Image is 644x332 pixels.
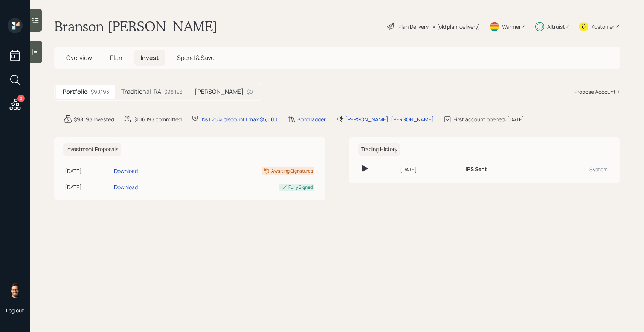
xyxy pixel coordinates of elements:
[453,115,524,123] div: First account opened: [DATE]
[502,23,521,31] div: Warmer
[110,54,122,62] span: Plan
[358,143,400,156] h6: Trading History
[547,23,565,31] div: Altruist
[195,88,244,95] h5: [PERSON_NAME]
[8,283,23,298] img: sami-boghos-headshot.png
[164,88,183,96] div: $98,193
[140,54,159,62] span: Invest
[177,54,214,62] span: Spend & Save
[74,115,114,123] div: $98,193 invested
[432,23,480,31] div: • (old plan-delivery)
[288,184,313,191] div: Fully Signed
[134,115,182,123] div: $106,193 committed
[591,23,615,31] div: Kustomer
[398,23,429,31] div: Plan Delivery
[465,166,487,173] h6: IPS Sent
[544,165,608,173] div: System
[400,165,459,173] div: [DATE]
[17,95,25,102] div: 2
[63,143,121,156] h6: Investment Proposals
[114,167,138,175] div: Download
[66,54,92,62] span: Overview
[6,307,24,314] div: Log out
[297,115,326,123] div: Bond ladder
[201,115,278,123] div: 1% | 25% discount | max $5,000
[65,167,111,175] div: [DATE]
[54,18,217,35] h1: Branson [PERSON_NAME]
[63,88,88,95] h5: Portfolio
[65,183,111,191] div: [DATE]
[114,183,138,191] div: Download
[574,88,620,96] div: Propose Account +
[271,168,313,174] div: Awaiting Signatures
[91,88,109,96] div: $98,193
[345,115,434,123] div: [PERSON_NAME], [PERSON_NAME]
[121,88,161,95] h5: Traditional IRA
[247,88,253,96] div: $0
